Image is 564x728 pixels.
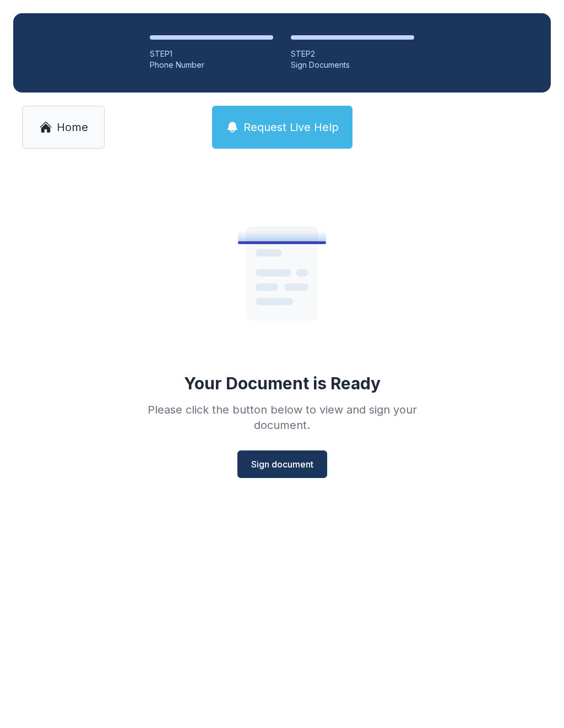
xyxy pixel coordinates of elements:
[251,458,313,471] span: Sign document
[123,402,441,433] div: Please click the button below to view and sign your document.
[57,119,88,135] span: Home
[291,48,414,59] div: STEP 2
[184,373,381,393] div: Your Document is Ready
[150,59,273,70] div: Phone Number
[291,59,414,70] div: Sign Documents
[150,48,273,59] div: STEP 1
[243,119,339,135] span: Request Live Help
